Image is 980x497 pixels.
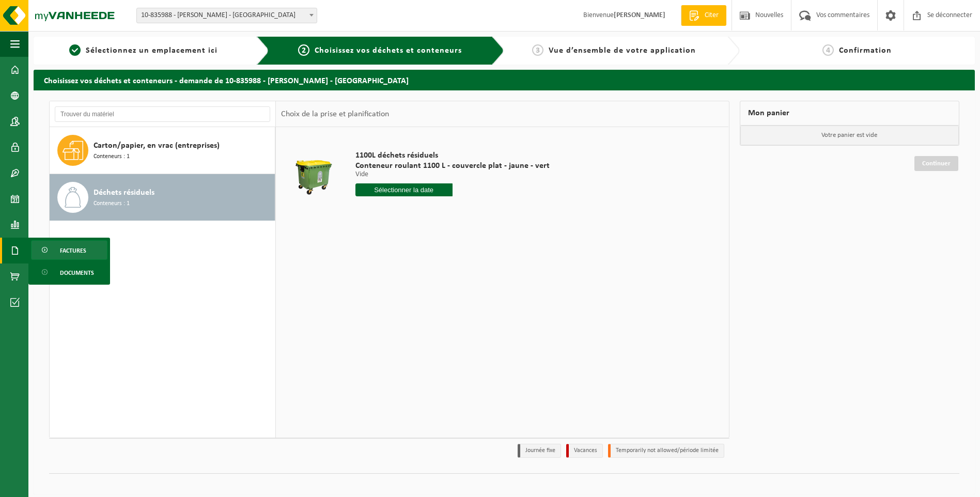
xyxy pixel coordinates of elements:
button: Déchets résiduels Conteneurs : 1 [50,174,275,221]
span: Carton/papier, en vrac (entreprises) [94,139,220,152]
span: Conteneur roulant 1100 L - couvercle plat - jaune - vert [355,161,550,171]
span: Déchets résiduels [94,187,154,199]
input: Sélectionner la date [355,183,453,196]
strong: [PERSON_NAME] [614,11,665,19]
a: Citer [681,5,726,26]
a: Continuer [914,156,958,171]
span: 10-835988 - DAMIEN BERNARD SPRL - VILLERS-LE-BOUILLET [136,8,317,23]
span: Conteneurs : 1 [94,199,130,209]
h2: Choisissez vos déchets et conteneurs - demande de 10-835988 - [PERSON_NAME] - [GEOGRAPHIC_DATA] [34,70,975,90]
p: Votre panier est vide [740,126,959,145]
a: Factures [31,240,107,260]
font: Bienvenue [583,11,665,19]
li: Vacances [566,444,603,458]
span: Citer [702,10,721,21]
a: 1Sélectionnez un emplacement ici [39,44,248,57]
span: Confirmation [839,46,892,55]
a: Documents [31,262,107,282]
span: 4 [822,44,834,56]
span: Sélectionnez un emplacement ici [86,46,217,55]
span: 2 [298,44,309,56]
span: Factures [60,241,86,260]
span: 1100L déchets résiduels [355,150,550,161]
div: Mon panier [740,101,960,126]
span: 3 [532,44,543,56]
button: Carton/papier, en vrac (entreprises) Conteneurs : 1 [50,127,275,174]
p: Vide [355,171,550,178]
span: Vue d’ensemble de votre application [549,46,696,55]
span: Documents [60,263,94,283]
li: Temporarily not allowed/période limitée [608,444,724,458]
span: Conteneurs : 1 [94,152,130,162]
span: 1 [69,44,81,56]
div: Choix de la prise et planification [276,101,394,127]
span: 10-835988 - DAMIEN BERNARD SPRL - VILLERS-LE-BOUILLET [137,8,317,23]
input: Trouver du matériel [55,106,270,122]
li: Journée fixe [518,444,561,458]
span: Choisissez vos déchets et conteneurs [315,46,462,55]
